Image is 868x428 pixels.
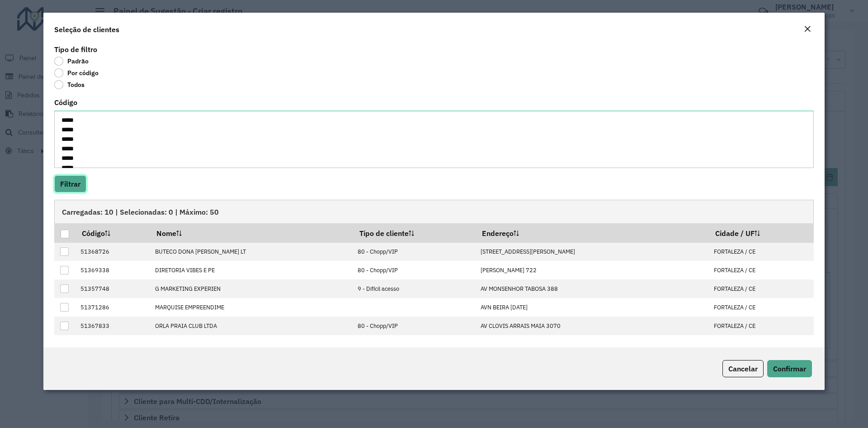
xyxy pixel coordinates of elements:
td: DIRETORIA VIBES E PE [151,261,353,279]
span: Confirmar [773,364,806,373]
td: [STREET_ADDRESS][PERSON_NAME] [476,243,709,261]
td: [PERSON_NAME] 722 [476,261,709,279]
td: 80 - Chopp/VIP [353,335,476,354]
label: Todos [54,80,85,89]
div: Carregadas: 10 | Selecionadas: 0 | Máximo: 50 [54,200,814,223]
td: 51371286 [75,298,150,317]
button: Cancelar [722,360,764,377]
td: 80 - Chopp/VIP [353,243,476,261]
td: 80 - Chopp/VIP [353,261,476,279]
th: Cidade / UF [709,223,813,242]
label: Código [54,97,77,108]
td: AV MONSENHOR TABOSA 388 [476,279,709,298]
td: 51369338 [75,261,150,279]
td: FORTALEZA / CE [709,279,813,298]
td: 51368726 [75,243,150,261]
td: 9 - Difícil acesso [353,279,476,298]
td: BUTECO DONA [PERSON_NAME] LT [151,243,353,261]
em: Fechar [804,25,811,33]
button: Filtrar [54,175,86,192]
label: Por código [54,68,99,77]
td: 51359777 [75,335,150,354]
td: AV CLOVIS ARRAIS MAIA 3070 [476,317,709,335]
label: Padrão [54,57,89,66]
button: Close [801,24,814,35]
h4: Seleção de clientes [54,24,119,35]
td: G MARKETING EXPERIEN [151,279,353,298]
td: 80 - Chopp/VIP [353,317,476,335]
td: FORTALEZA / CE [709,298,813,317]
td: FORTALEZA / CE [709,243,813,261]
td: FORTALEZA / CE [709,317,813,335]
td: FORTALEZA / CE [709,261,813,279]
td: [DEMOGRAPHIC_DATA] DA DIRETORIA [151,335,353,354]
td: ORLA PRAIA CLUB LTDA [151,317,353,335]
td: [PERSON_NAME] 3525 [476,335,709,354]
th: Tipo de cliente [353,223,476,242]
label: Tipo de filtro [54,44,97,55]
td: MARQUISE EMPREENDIME [151,298,353,317]
td: AVN BEIRA [DATE] [476,298,709,317]
th: Endereço [476,223,709,242]
button: Confirmar [767,360,812,377]
td: FORTALEZA / CE [709,335,813,354]
td: 51357748 [75,279,150,298]
td: 51367833 [75,317,150,335]
span: Cancelar [728,364,758,373]
th: Nome [151,223,353,242]
th: Código [75,223,150,242]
